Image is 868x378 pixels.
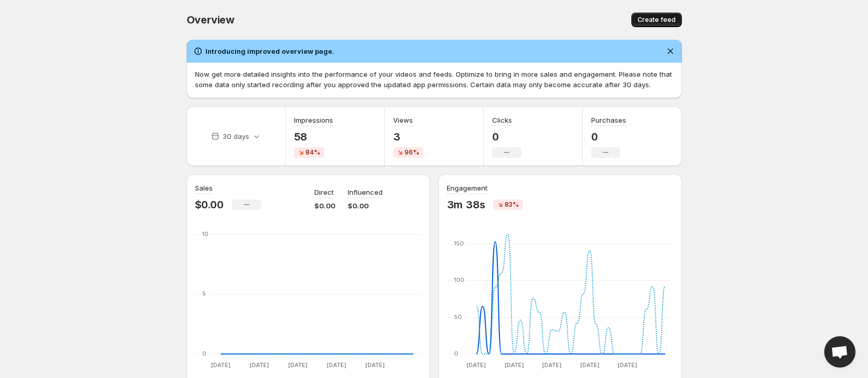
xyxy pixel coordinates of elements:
[542,361,561,369] text: [DATE]
[663,44,678,58] button: Dismiss notification
[326,361,346,369] text: [DATE]
[202,290,206,297] text: 5
[638,16,676,24] span: Create feed
[591,115,626,125] h3: Purchases
[454,350,458,357] text: 0
[393,131,423,143] p: 3
[393,115,413,125] h3: Views
[454,313,462,321] text: 50
[492,115,512,125] h3: Clicks
[454,277,464,284] text: 100
[504,361,523,369] text: [DATE]
[405,148,419,157] span: 96%
[202,350,206,357] text: 0
[187,14,235,26] span: Overview
[314,200,335,211] p: $0.00
[195,69,674,90] p: Now get more detailed insights into the performance of your videos and feeds. Optimize to bring i...
[195,198,224,211] p: $0.00
[305,148,320,157] span: 84%
[447,183,487,193] h3: Engagement
[631,13,682,27] button: Create feed
[348,187,383,197] p: Influenced
[223,131,249,141] p: 30 days
[580,361,599,369] text: [DATE]
[591,131,626,143] p: 0
[288,361,307,369] text: [DATE]
[505,200,519,209] span: 83%
[492,131,521,143] p: 0
[314,187,334,197] p: Direct
[365,361,384,369] text: [DATE]
[294,115,333,125] h3: Impressions
[454,240,464,247] text: 150
[294,131,333,143] p: 58
[211,361,230,369] text: [DATE]
[824,336,855,368] div: Open chat
[348,200,383,211] p: $0.00
[618,361,637,369] text: [DATE]
[205,46,334,56] h2: Introducing improved overview page.
[467,361,486,369] text: [DATE]
[249,361,268,369] text: [DATE]
[447,198,485,211] p: 3m 38s
[195,183,213,193] h3: Sales
[202,230,209,238] text: 10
